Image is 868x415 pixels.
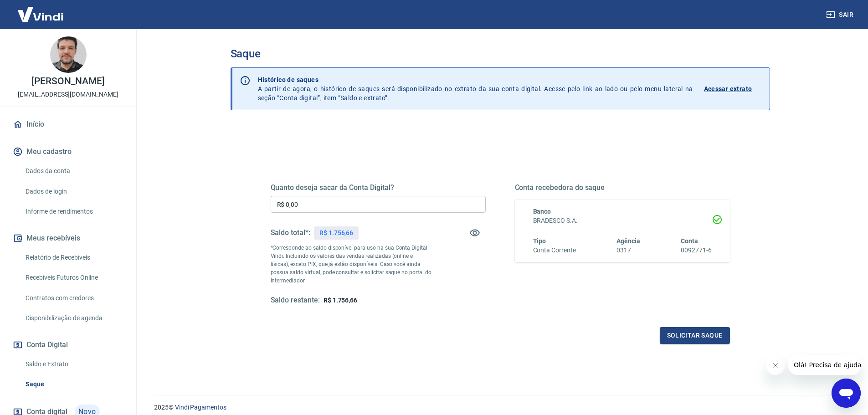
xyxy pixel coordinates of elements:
img: Vindi [11,0,70,28]
p: R$ 1.756,66 [319,228,353,238]
iframe: Botão para abrir a janela de mensagens [832,379,861,408]
a: Acessar extrato [704,75,762,102]
p: A partir de agora, o histórico de saques será disponibilizado no extrato da sua conta digital. Ac... [258,75,693,102]
h5: Saldo restante: [271,296,320,305]
span: R$ 1.756,66 [324,297,357,304]
span: Conta [681,237,698,245]
a: Dados da conta [22,162,125,180]
h6: Conta Corrente [533,246,576,255]
p: [EMAIL_ADDRESS][DOMAIN_NAME] [18,90,118,99]
h5: Conta recebedora do saque [515,183,730,192]
button: Conta Digital [11,335,125,355]
p: [PERSON_NAME] [31,77,104,86]
h5: Quanto deseja sacar da Conta Digital? [271,183,486,192]
span: Tipo [533,237,546,245]
a: Início [11,114,125,134]
a: Disponibilização de agenda [22,309,125,328]
a: Vindi Pagamentos [175,404,226,411]
button: Sair [824,6,857,23]
span: Olá! Precisa de ajuda? [5,6,77,14]
a: Saque [22,375,125,394]
a: Contratos com credores [22,289,125,307]
button: Solicitar saque [660,327,730,344]
p: 2025 © [154,403,846,412]
h6: 0317 [616,246,640,255]
h5: Saldo total*: [271,228,310,237]
img: 057dd510-31a3-4229-a51f-a9dd1071cc3b.jpeg [50,36,87,73]
a: Informe de rendimentos [22,202,125,221]
p: *Corresponde ao saldo disponível para uso na sua Conta Digital Vindi. Incluindo os valores das ve... [271,244,432,285]
a: Relatório de Recebíveis [22,248,125,267]
p: Histórico de saques [258,75,693,84]
span: Banco [533,208,551,215]
iframe: Fechar mensagem [766,357,785,375]
p: Acessar extrato [704,84,752,93]
button: Meus recebíveis [11,228,125,248]
a: Dados de login [22,182,125,201]
button: Meu cadastro [11,142,125,162]
span: Agência [616,237,640,245]
h3: Saque [231,47,770,60]
h6: 0092771-6 [681,246,712,255]
h6: BRADESCO S.A. [533,216,712,225]
iframe: Mensagem da empresa [788,355,861,375]
a: Recebíveis Futuros Online [22,268,125,287]
a: Saldo e Extrato [22,355,125,374]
